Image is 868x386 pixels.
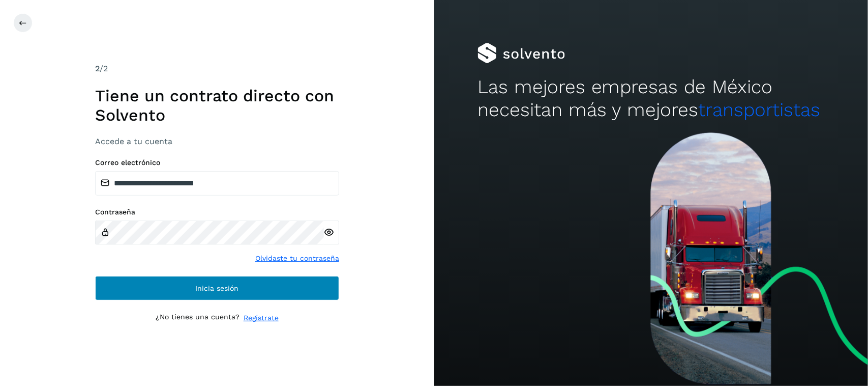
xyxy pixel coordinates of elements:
span: 2 [95,64,100,73]
h1: Tiene un contrato directo con Solvento [95,86,339,125]
span: transportistas [699,99,821,121]
h2: Las mejores empresas de México necesitan más y mejores [477,76,825,121]
label: Contraseña [95,208,339,216]
p: ¿No tienes una cuenta? [156,313,240,323]
a: Olvidaste tu contraseña [255,253,339,264]
span: Inicia sesión [195,285,238,292]
label: Correo electrónico [95,158,339,167]
a: Regístrate [244,313,279,323]
div: /2 [95,63,339,75]
h3: Accede a tu cuenta [95,136,339,146]
button: Inicia sesión [95,276,339,300]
